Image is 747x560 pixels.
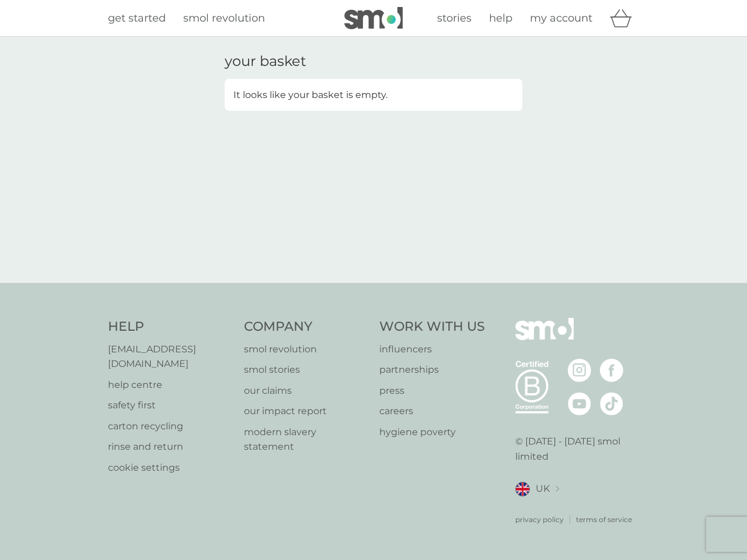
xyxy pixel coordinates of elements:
a: careers [379,404,485,419]
a: terms of service [576,514,632,525]
img: smol [344,7,403,29]
a: safety first [108,398,232,413]
span: get started [108,12,166,24]
a: smol revolution [183,10,265,27]
a: privacy policy [515,514,564,525]
a: help [489,10,512,27]
a: rinse and return [108,439,232,454]
a: help centre [108,377,232,393]
a: our impact report [244,404,368,419]
a: [EMAIL_ADDRESS][DOMAIN_NAME] [108,342,232,372]
a: our claims [244,383,368,398]
a: cookie settings [108,460,232,475]
img: visit the smol Facebook page [600,359,623,382]
a: modern slavery statement [244,425,368,454]
p: © [DATE] - [DATE] smol limited [515,434,640,464]
span: stories [437,12,472,24]
a: press [379,383,485,398]
a: hygiene poverty [379,425,485,440]
img: visit the smol Instagram page [568,359,591,382]
p: It looks like your basket is empty. [233,87,388,103]
a: my account [530,10,592,27]
img: select a new location [556,486,559,492]
span: UK [536,481,550,496]
img: smol [515,318,574,358]
h4: Help [108,318,232,336]
img: UK flag [515,482,530,496]
h4: Company [244,318,368,336]
span: smol revolution [183,12,265,24]
a: influencers [379,342,485,357]
span: help [489,12,512,24]
h4: Work With Us [379,318,485,336]
a: partnerships [379,362,485,377]
a: smol revolution [244,342,368,357]
h3: your basket [225,53,306,70]
img: visit the smol Tiktok page [600,392,623,415]
a: smol stories [244,362,368,377]
span: my account [530,12,592,24]
img: visit the smol Youtube page [568,392,591,415]
div: basket [610,6,639,30]
a: stories [437,10,472,27]
a: carton recycling [108,419,232,434]
a: get started [108,10,166,27]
